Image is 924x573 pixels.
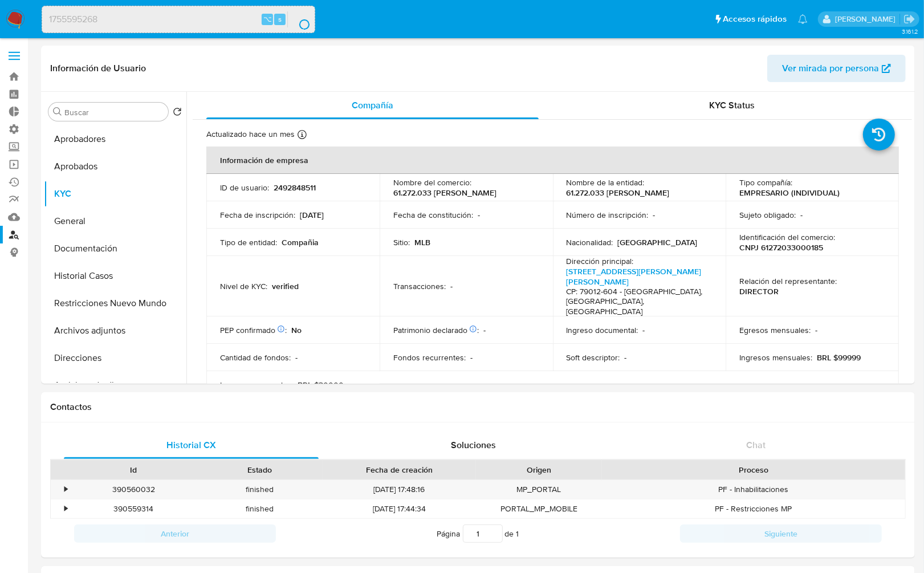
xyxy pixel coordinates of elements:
p: DIRECTOR [739,286,779,296]
p: Cantidad de fondos : [220,352,291,363]
p: Nombre de la entidad : [567,177,645,188]
button: Documentación [44,235,186,262]
div: PF - Restricciones MP [602,499,905,518]
p: No [291,325,302,335]
div: • [64,503,67,514]
p: Ingreso documental : [567,325,638,335]
p: Actualizado hace un mes [206,129,295,140]
div: PF - Inhabilitaciones [602,480,905,499]
p: - [450,281,453,291]
p: - [478,210,480,220]
button: Direcciones [44,344,186,372]
button: Anterior [74,525,276,543]
div: Origen [484,464,594,476]
p: Ingresos mensuales : [220,380,293,390]
button: KYC [44,180,186,208]
span: Ver mirada por persona [782,55,879,82]
p: PEP confirmado : [220,325,287,335]
p: Nivel de KYC : [220,281,267,291]
button: Aprobadores [44,125,186,153]
a: [STREET_ADDRESS][PERSON_NAME][PERSON_NAME] [567,266,702,287]
button: Aprobados [44,153,186,180]
p: EMPRESARIO (INDIVIDUAL) [739,188,840,198]
p: Número de inscripción : [567,210,649,220]
p: Identificación del comercio : [739,232,835,242]
div: finished [197,499,323,518]
p: - [800,210,803,220]
button: search-icon [287,11,311,27]
div: 390560032 [71,480,197,499]
button: Ver mirada por persona [767,55,906,82]
button: Siguiente [680,525,882,543]
div: [DATE] 17:48:16 [323,480,476,499]
span: 1 [516,528,519,539]
button: Buscar [53,107,62,116]
span: Compañía [352,99,393,112]
p: Nombre del comercio : [393,177,471,188]
p: 61.272.033 [PERSON_NAME] [393,188,496,198]
p: - [653,210,656,220]
p: Sujeto obligado : [739,210,796,220]
p: - [625,352,627,363]
p: Fondos recurrentes : [393,352,466,363]
p: Tipo compañía : [739,177,792,188]
p: BRL $30000 [298,380,344,390]
p: Ingresos mensuales : [739,352,812,363]
div: [DATE] 17:44:34 [323,499,476,518]
button: Restricciones Nuevo Mundo [44,290,186,317]
button: Archivos adjuntos [44,317,186,344]
a: Salir [903,13,915,25]
input: Buscar [64,107,164,117]
p: Fecha de inscripción : [220,210,295,220]
p: Tipo de entidad : [220,237,277,247]
button: Historial Casos [44,262,186,290]
div: Proceso [610,464,897,476]
h1: Contactos [50,401,906,413]
p: Relación del representante : [739,276,837,286]
span: KYC Status [710,99,755,112]
div: Estado [205,464,315,476]
p: - [483,325,486,335]
p: [DATE] [300,210,324,220]
a: Notificaciones [798,14,808,24]
span: ⌥ [263,14,272,25]
p: MLB [414,237,430,247]
p: Soft descriptor : [567,352,620,363]
p: Patrimonio declarado : [393,325,479,335]
p: Transacciones : [393,281,446,291]
p: - [643,325,645,335]
p: - [295,352,298,363]
button: Volver al orden por defecto [173,107,182,120]
p: verified [272,281,299,291]
p: 61.272.033 [PERSON_NAME] [567,188,670,198]
div: 390559314 [71,499,197,518]
p: Dirección principal : [567,256,634,266]
p: ID de usuario : [220,182,269,193]
span: Página de [437,525,519,543]
p: Nacionalidad : [567,237,613,247]
h1: Información de Usuario [50,63,146,74]
button: General [44,208,186,235]
div: Id [79,464,189,476]
p: BRL $99999 [817,352,861,363]
p: Egresos mensuales : [739,325,811,335]
p: - [470,352,473,363]
p: CNPJ 61272033000185 [739,242,823,253]
span: Chat [746,438,766,452]
p: Compañia [282,237,319,247]
p: jessica.fukman@mercadolibre.com [835,14,899,25]
p: - [815,325,817,335]
span: s [278,14,282,25]
p: [GEOGRAPHIC_DATA] [618,237,698,247]
div: PORTAL_MP_MOBILE [476,499,602,518]
div: • [64,484,67,495]
div: Fecha de creación [331,464,468,476]
input: Buscar usuario o caso... [42,12,315,27]
th: Información de empresa [206,147,899,174]
span: Accesos rápidos [723,13,787,25]
span: Soluciones [451,438,496,452]
div: finished [197,480,323,499]
button: Anticipos de dinero [44,372,186,399]
div: MP_PORTAL [476,480,602,499]
p: 2492848511 [274,182,316,193]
